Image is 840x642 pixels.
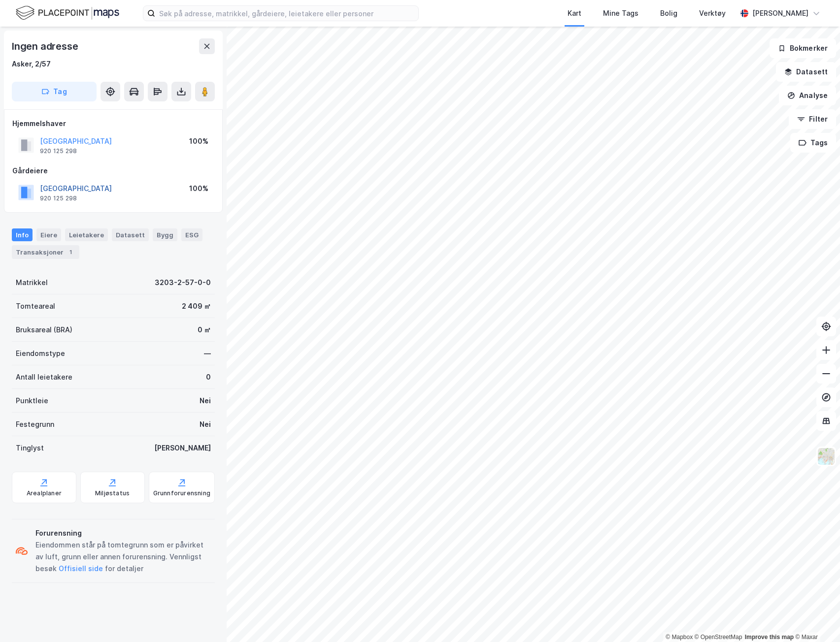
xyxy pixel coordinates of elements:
[12,228,33,241] div: Info
[790,133,836,153] button: Tags
[789,109,836,129] button: Filter
[745,634,794,641] a: Improve this map
[16,4,119,22] img: logo.f888ab2527a4732fd821a326f86c7f29.svg
[791,595,840,642] iframe: Chat Widget
[779,86,836,105] button: Analyse
[112,228,149,241] div: Datasett
[95,489,130,497] div: Miljøstatus
[695,634,742,641] a: OpenStreetMap
[35,527,211,539] div: Forurensning
[699,7,726,19] div: Verktøy
[16,277,48,289] div: Matrikkel
[155,277,211,289] div: 3203-2-57-0-0
[189,135,208,147] div: 100%
[155,6,418,21] input: Søk på adresse, matrikkel, gårdeiere, leietakere eller personer
[181,228,202,241] div: ESG
[12,82,97,101] button: Tag
[16,324,72,336] div: Bruksareal (BRA)
[12,58,51,70] div: Asker, 2/57
[791,595,840,642] div: Kontrollprogram for chat
[16,395,48,407] div: Punktleie
[12,38,80,54] div: Ingen adresse
[189,183,208,194] div: 100%
[200,418,211,430] div: Nei
[200,395,211,407] div: Nei
[35,539,211,575] div: Eiendommen står på tomtegrunn som er påvirket av luft, grunn eller annen forurensning. Vennligst ...
[16,348,65,359] div: Eiendomstype
[12,245,79,259] div: Transaksjoner
[603,7,638,19] div: Mine Tags
[154,442,211,454] div: [PERSON_NAME]
[12,118,214,129] div: Hjemmelshaver
[666,634,693,641] a: Mapbox
[206,371,211,383] div: 0
[770,38,836,58] button: Bokmerker
[65,228,108,241] div: Leietakere
[568,7,581,19] div: Kart
[660,7,677,19] div: Bolig
[40,194,77,202] div: 920 125 298
[66,247,75,257] div: 1
[16,418,54,430] div: Festegrunn
[16,442,44,454] div: Tinglyst
[16,300,55,312] div: Tomteareal
[153,228,177,241] div: Bygg
[27,489,62,497] div: Arealplaner
[153,489,210,497] div: Grunnforurensning
[36,228,61,241] div: Eiere
[182,300,211,312] div: 2 409 ㎡
[817,447,836,466] img: Z
[16,371,72,383] div: Antall leietakere
[752,7,808,19] div: [PERSON_NAME]
[198,324,211,336] div: 0 ㎡
[204,348,211,359] div: —
[776,62,836,82] button: Datasett
[40,147,77,155] div: 920 125 298
[12,165,214,177] div: Gårdeiere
